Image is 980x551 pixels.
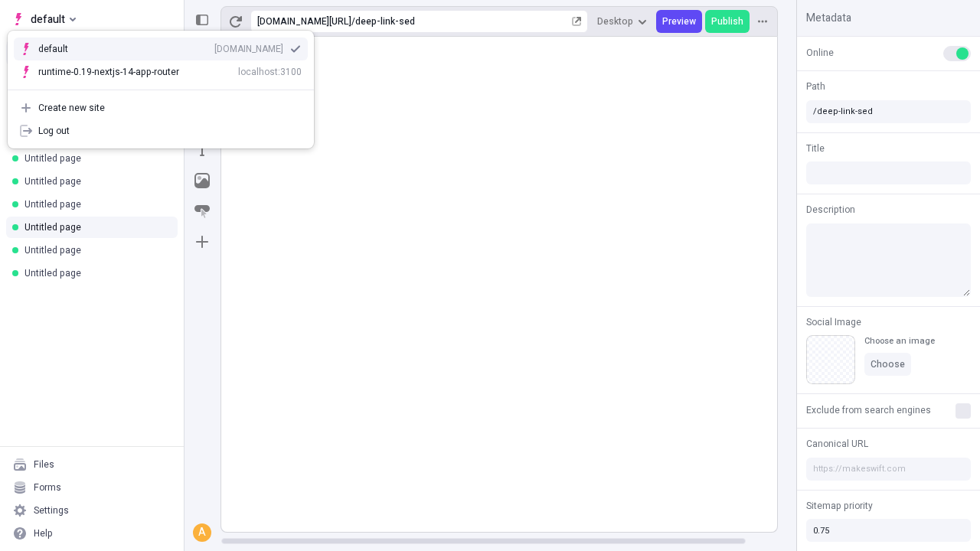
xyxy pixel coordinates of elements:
div: Settings [34,504,69,517]
span: Exclude from search engines [806,403,931,417]
div: Choose an image [864,335,935,347]
span: Choose [871,358,905,370]
span: Desktop [597,15,633,28]
div: Forms [34,481,61,494]
div: A [194,525,210,540]
span: Description [806,203,855,217]
div: Untitled page [24,175,165,187]
div: localhost:3100 [238,66,302,78]
div: / [351,15,355,28]
button: Button [188,197,216,225]
button: Desktop [591,10,653,33]
button: Text [188,136,216,164]
div: Files [34,458,54,471]
div: Untitled page [24,152,165,165]
span: Publish [711,15,743,28]
button: Image [188,167,216,194]
button: Publish [705,10,750,33]
span: Sitemap priority [806,499,873,513]
div: [URL][DOMAIN_NAME] [257,15,351,28]
span: default [31,10,65,28]
div: Help [34,527,53,540]
span: Title [806,142,825,155]
span: Canonical URL [806,437,868,451]
div: Untitled page [24,267,165,279]
button: Choose [864,353,911,376]
div: default [38,43,92,55]
div: deep-link-sed [355,15,569,28]
div: Untitled page [24,198,165,210]
button: Select site [6,8,82,31]
button: Preview [656,10,702,33]
div: Untitled page [24,244,165,256]
span: Online [806,46,834,60]
input: https://makeswift.com [806,458,971,481]
div: runtime-0.19-nextjs-14-app-router [38,66,179,78]
span: Social Image [806,315,861,329]
span: Path [806,80,825,93]
div: Suggestions [8,31,314,90]
div: Untitled page [24,221,165,233]
div: [DOMAIN_NAME] [214,43,283,55]
span: Preview [662,15,696,28]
